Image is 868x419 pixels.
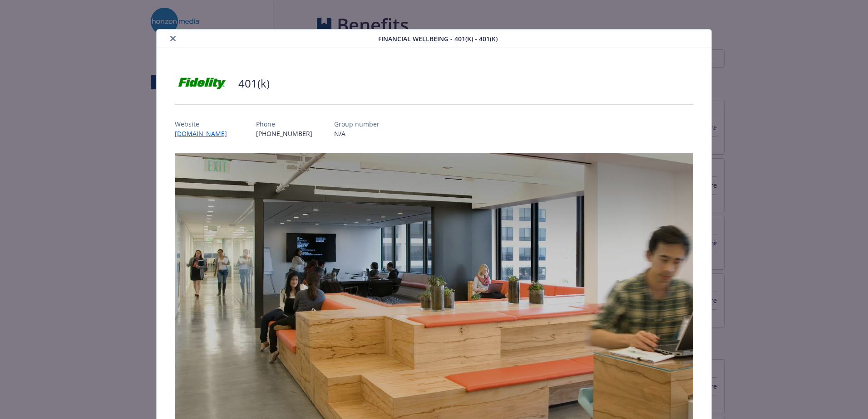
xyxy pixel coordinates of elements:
p: Website [175,119,234,129]
span: Financial Wellbeing - 401(k) - 401(k) [378,34,498,44]
a: [DOMAIN_NAME] [175,129,234,138]
p: N/A [334,129,380,138]
img: Fidelity Investments [175,70,229,97]
p: [PHONE_NUMBER] [256,129,312,138]
button: close [168,33,178,44]
p: Group number [334,119,380,129]
p: Phone [256,119,312,129]
h2: 401(k) [238,76,270,91]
